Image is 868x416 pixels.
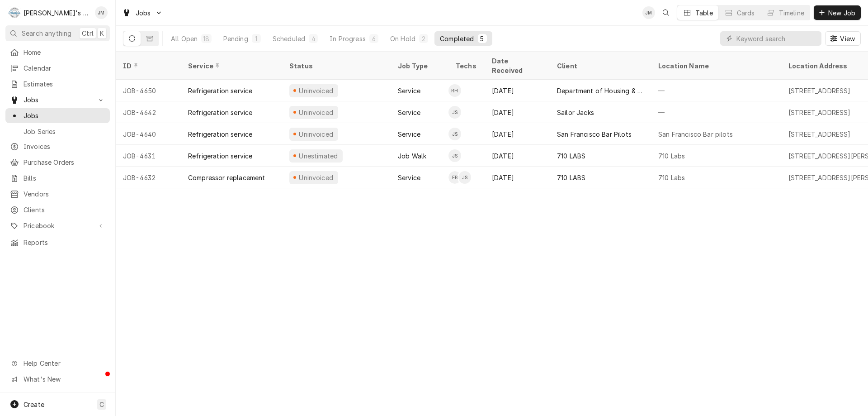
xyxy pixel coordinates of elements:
div: On Hold [390,34,415,43]
div: [DATE] [485,80,550,101]
a: Go to Help Center [5,356,110,371]
span: Jobs [136,8,151,18]
div: JS [448,106,461,119]
a: Purchase Orders [5,155,110,170]
div: Job Walk [398,151,426,161]
div: Scheduled [273,34,305,43]
div: Uninvoiced [298,108,335,117]
div: [DATE] [485,167,550,188]
div: 18 [203,34,209,43]
div: Refrigeration service [188,151,252,161]
div: JS [448,149,461,162]
div: [STREET_ADDRESS] [788,129,851,139]
div: Status [289,61,382,71]
div: Job Type [398,61,441,71]
div: R [8,6,21,19]
div: Jose Sanchez's Avatar [458,171,471,184]
div: [STREET_ADDRESS] [788,108,851,117]
div: Table [695,8,713,18]
div: Jose Sanchez's Avatar [448,128,461,140]
div: In Progress [330,34,366,43]
div: Techs [456,61,477,71]
span: Ctrl [82,29,94,38]
span: Create [24,401,44,408]
span: Jobs [24,95,92,105]
div: All Open [171,34,198,43]
div: Unestimated [298,151,339,161]
span: Jobs [24,111,105,120]
div: Location Name [658,61,772,71]
div: Department of Housing & Homeless Services [557,86,644,96]
div: — [651,80,781,101]
div: Refrigeration service [188,129,252,139]
span: Vendors [24,189,105,199]
div: 710 LABS [557,151,585,161]
div: JOB-4631 [116,145,181,167]
a: Go to Jobs [118,5,166,20]
div: Cards [737,8,755,18]
div: 4 [311,34,316,43]
span: Help Center [24,359,104,368]
span: Search anything [22,29,71,38]
div: 2 [421,34,426,43]
div: JOB-4640 [116,123,181,145]
div: EB [448,171,461,184]
div: Date Received [492,56,541,75]
div: Uninvoiced [298,86,335,96]
div: Jim McIntyre's Avatar [642,6,655,19]
div: Service [398,108,420,117]
div: San Francisco Bar pilots [658,129,733,139]
a: Bills [5,171,110,186]
span: Pricebook [24,221,92,230]
span: Estimates [24,79,105,89]
div: — [651,101,781,123]
input: Keyword search [736,31,817,46]
span: Clients [24,205,105,215]
span: Calendar [24,63,105,73]
div: Jose Sanchez's Avatar [448,149,461,162]
span: Invoices [24,142,105,151]
div: San Francisco Bar Pilots [557,129,632,139]
div: [DATE] [485,123,550,145]
a: Go to What's New [5,372,110,387]
div: Pending [223,34,248,43]
div: RH [448,84,461,97]
div: JOB-4632 [116,167,181,188]
a: Clients [5,202,110,217]
span: Purchase Orders [24,158,105,167]
div: [DATE] [485,101,550,123]
div: JOB-4650 [116,80,181,101]
a: Estimates [5,77,110,91]
div: 1 [254,34,259,43]
span: New Job [826,8,857,18]
div: Uninvoiced [298,129,335,139]
span: K [100,29,104,38]
div: JM [642,6,655,19]
div: Completed [440,34,474,43]
div: ID [123,61,172,71]
div: JS [448,128,461,140]
span: C [99,400,104,409]
div: Refrigeration service [188,86,252,96]
div: [DATE] [485,145,550,167]
span: Bills [24,173,105,183]
div: 5 [480,34,485,43]
a: Jobs [5,108,110,123]
div: [STREET_ADDRESS] [788,86,851,96]
a: Go to Jobs [5,92,110,107]
div: Service [398,173,420,182]
span: What's New [24,374,104,384]
div: JS [458,171,471,184]
a: Job Series [5,124,110,139]
a: Reports [5,235,110,250]
div: [PERSON_NAME]'s Commercial Refrigeration [24,8,90,18]
div: JOB-4642 [116,101,181,123]
div: Service [398,129,420,139]
div: Rudy Herrera's Avatar [448,84,461,97]
div: JM [95,6,108,19]
button: Open search [659,5,673,20]
div: 6 [371,34,377,43]
a: Home [5,45,110,60]
div: Refrigeration service [188,108,252,117]
div: 710 Labs [658,173,685,182]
